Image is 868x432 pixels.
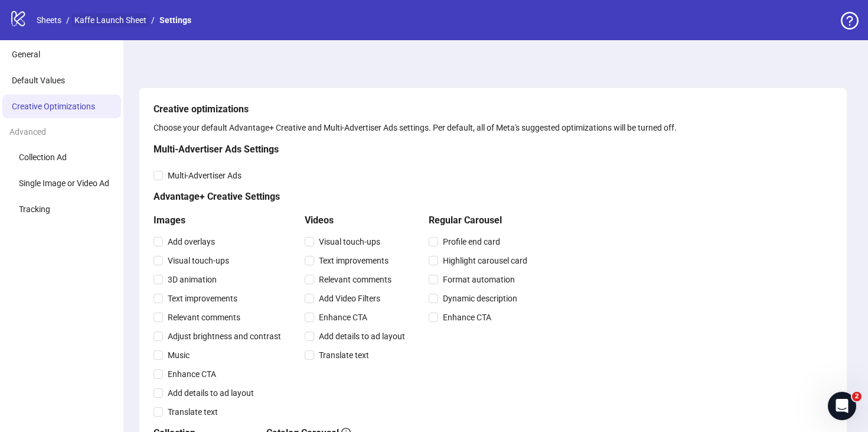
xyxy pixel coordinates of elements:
h5: Multi-Advertiser Ads Settings [154,142,532,157]
span: Tracking [19,204,50,214]
span: Text improvements [163,292,242,305]
span: Music [163,349,194,362]
span: 3D animation [163,273,221,286]
iframe: Intercom live chat [828,392,856,420]
span: Single Image or Video Ad [19,178,109,188]
span: Add details to ad layout [163,386,259,399]
a: Sheets [34,14,64,27]
span: Add overlays [163,235,220,248]
span: Text improvements [314,254,393,267]
span: Translate text [314,349,374,362]
h5: Regular Carousel [429,213,532,228]
div: Choose your default Advantage+ Creative and Multi-Advertiser Ads settings. Per default, all of Me... [154,121,833,134]
span: Relevant comments [163,311,245,324]
span: Creative Optimizations [12,102,95,111]
span: Relevant comments [314,273,396,286]
span: Collection Ad [19,152,67,162]
li: / [151,14,155,27]
span: Adjust brightness and contrast [163,330,286,343]
span: General [12,50,40,59]
a: Kaffe Launch Sheet [72,14,149,27]
h5: Creative optimizations [154,102,833,116]
h5: Advantage+ Creative Settings [154,190,532,204]
span: Multi-Advertiser Ads [163,169,246,182]
span: Default Values [12,76,65,85]
span: Enhance CTA [314,311,372,324]
span: Add Video Filters [314,292,385,305]
span: Format automation [438,273,520,286]
a: Settings [157,14,194,27]
span: Visual touch-ups [314,235,385,248]
span: Visual touch-ups [163,254,234,267]
h5: Videos [305,213,410,228]
span: Enhance CTA [438,311,496,324]
span: question-circle [841,12,859,30]
span: 2 [852,392,862,401]
span: Add details to ad layout [314,330,410,343]
span: Highlight carousel card [438,254,532,267]
h5: Images [154,213,286,228]
span: Enhance CTA [163,368,221,381]
span: Dynamic description [438,292,522,305]
span: Translate text [163,405,223,418]
span: Profile end card [438,235,505,248]
li: / [66,14,70,27]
